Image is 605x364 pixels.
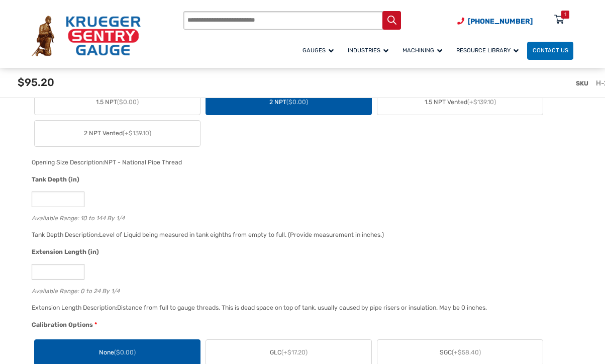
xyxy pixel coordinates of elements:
span: None [99,348,136,357]
span: Contact Us [533,47,568,54]
div: Available Range: 10 to 144 By 1/4 [32,212,568,222]
a: Phone Number (920) 434-8860 [457,16,533,27]
a: Machining [397,40,451,61]
div: Level of Liquid being measured in tank eighths from empty to full. (Provide measurement in inches.) [99,231,384,238]
span: Industries [348,47,388,54]
span: Tank Depth (in) [32,176,79,183]
span: Extension Length (in) [32,248,99,255]
span: (+$139.10) [123,130,151,137]
span: (+$58.40) [452,349,481,356]
abbr: required [94,320,97,329]
span: Tank Depth Description: [32,231,99,238]
img: Krueger Sentry Gauge [32,16,141,56]
div: NPT - National Pipe Thread [104,159,182,166]
div: Distance from full to gauge threads. This is dead space on top of tank, usually caused by pipe ri... [117,304,487,311]
span: Calibration Options [32,321,93,328]
div: 1 [564,11,566,19]
a: Industries [342,40,397,61]
span: Extension Length Description: [32,304,117,311]
div: Available Range: 0 to 24 By 1/4 [32,285,568,295]
span: ($0.00) [117,99,139,106]
span: $95.20 [18,76,54,88]
span: ($0.00) [286,99,308,106]
a: Contact Us [527,42,573,60]
span: ($0.00) [114,349,136,356]
span: 2 NPT Vented [84,129,151,138]
span: Gauges [302,47,334,54]
span: (+$139.10) [467,99,496,106]
span: Machining [402,47,442,54]
span: SKU [576,80,588,87]
a: Resource Library [451,40,527,61]
span: [PHONE_NUMBER] [468,17,533,26]
span: (+$17.20) [281,349,308,356]
span: Opening Size Description: [32,159,104,166]
span: Resource Library [456,47,519,54]
span: GLC [270,348,308,357]
span: SGC [440,348,481,357]
a: Gauges [297,40,342,61]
